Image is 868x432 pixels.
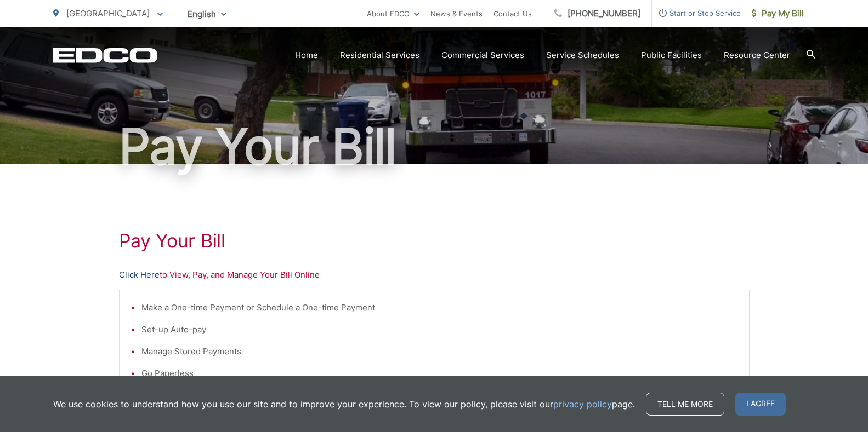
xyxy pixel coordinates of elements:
a: Service Schedules [546,49,619,62]
span: [GEOGRAPHIC_DATA] [66,8,150,19]
a: News & Events [430,7,483,20]
h1: Pay Your Bill [119,230,750,252]
a: About EDCO [367,7,419,20]
span: Pay My Bill [752,7,804,20]
a: Commercial Services [441,49,524,62]
span: English [179,4,235,24]
li: Go Paperless [141,367,738,380]
a: Public Facilities [641,49,702,62]
p: We use cookies to understand how you use our site and to improve your experience. To view our pol... [53,398,635,411]
a: Home [295,49,318,62]
a: Tell me more [646,393,724,416]
a: Resource Center [724,49,790,62]
a: EDCD logo. Return to the homepage. [53,48,157,63]
li: Manage Stored Payments [141,345,738,358]
a: Residential Services [340,49,419,62]
a: Click Here [119,268,160,281]
a: privacy policy [553,398,612,411]
a: Contact Us [493,7,532,20]
h1: Pay Your Bill [53,119,815,174]
li: Set-up Auto-pay [141,323,738,336]
span: I agree [735,393,786,416]
p: to View, Pay, and Manage Your Bill Online [119,268,750,281]
li: Make a One-time Payment or Schedule a One-time Payment [141,301,738,314]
